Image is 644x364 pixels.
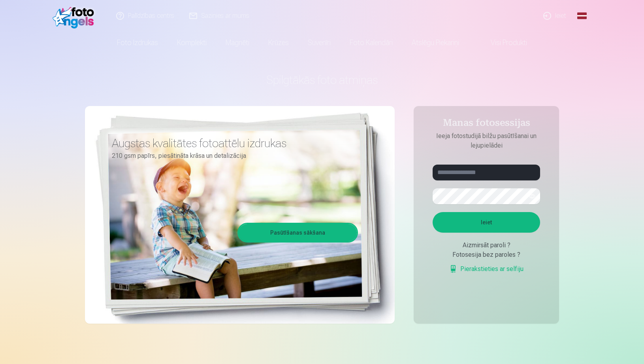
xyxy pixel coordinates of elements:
[239,224,357,241] a: Pasūtīšanas sākšana
[112,136,352,150] h3: Augstas kvalitātes fotoattēlu izdrukas
[168,32,216,54] a: Komplekti
[469,32,537,54] a: Visi produkti
[53,3,98,28] img: /fa1
[402,32,469,54] a: Atslēgu piekariņi
[259,32,298,54] a: Krūzes
[112,150,352,161] p: 210 gsm papīrs, piesātināta krāsa un detalizācija
[216,32,259,54] a: Magnēti
[433,241,540,250] div: Aizmirsāt paroli ?
[298,32,340,54] a: Suvenīri
[449,264,523,274] a: Pierakstieties ar selfiju
[425,117,548,131] h4: Manas fotosessijas
[433,212,540,233] button: Ieiet
[107,32,168,54] a: Foto izdrukas
[425,131,548,150] p: Ieeja fotostudijā bilžu pasūtīšanai un lejupielādei
[340,32,402,54] a: Foto kalendāri
[433,250,540,260] div: Fotosesija bez paroles ?
[85,73,559,87] h1: Spilgtākās foto atmiņas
